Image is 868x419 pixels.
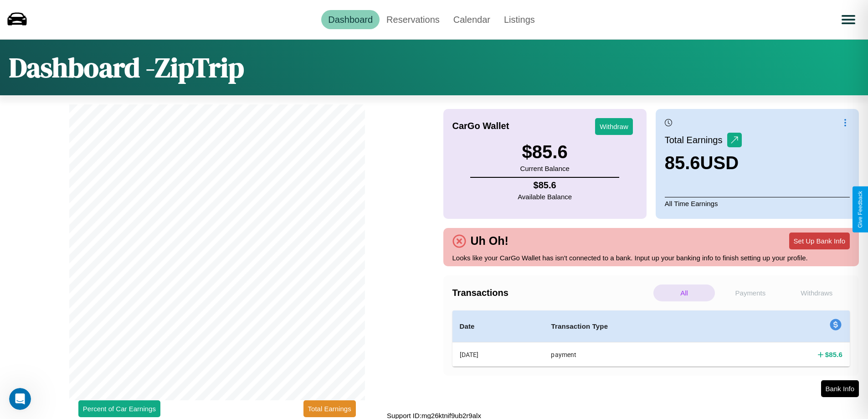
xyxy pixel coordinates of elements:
[303,400,356,417] button: Total Earnings
[460,321,537,332] h4: Date
[452,288,651,298] h4: Transactions
[595,118,633,135] button: Withdraw
[78,400,160,417] button: Percent of Car Earnings
[665,197,850,210] p: All Time Earnings
[452,342,544,367] th: [DATE]
[544,342,738,367] th: payment
[452,121,509,131] h4: CarGo Wallet
[821,380,859,397] button: Bank Info
[665,132,727,148] p: Total Earnings
[857,191,863,228] div: Give Feedback
[380,10,447,29] a: Reservations
[551,321,730,332] h4: Transaction Type
[518,191,572,203] p: Available Balance
[447,10,497,29] a: Calendar
[719,285,781,301] p: Payments
[452,252,850,264] p: Looks like your CarGo Wallet has isn't connected to a bank. Input up your banking info to finish ...
[786,285,847,301] p: Withdraws
[653,285,715,301] p: All
[466,234,513,248] h4: Uh Oh!
[836,7,861,32] button: Open menu
[665,153,742,173] h3: 85.6 USD
[9,388,31,410] iframe: Intercom live chat
[321,10,380,29] a: Dashboard
[9,49,244,86] h1: Dashboard - ZipTrip
[520,162,569,175] p: Current Balance
[497,10,542,29] a: Listings
[518,180,572,191] h4: $ 85.6
[452,310,850,367] table: simple table
[825,350,842,359] h4: $ 85.6
[789,233,850,249] button: Set Up Bank Info
[520,142,569,162] h3: $ 85.6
